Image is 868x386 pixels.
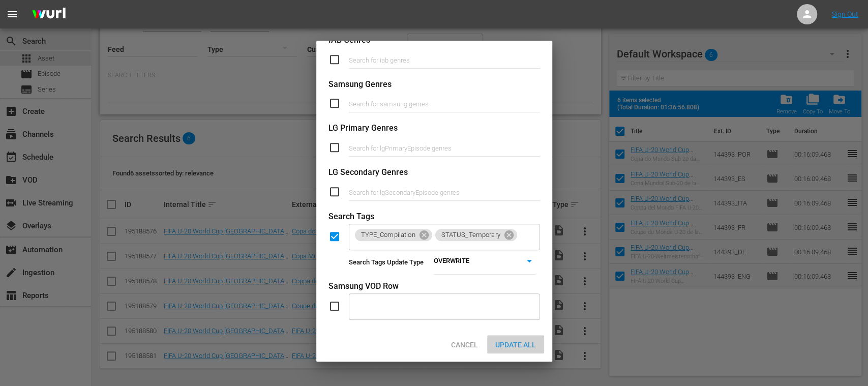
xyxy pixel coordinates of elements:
div: LG Primary Genres [328,123,540,134]
button: Cancel [442,335,487,353]
span: Cancel [443,341,486,349]
div: Search Tags Update Type [349,258,424,268]
div: OVERWRITE [434,255,535,269]
div: Samsung VOD Row [328,281,540,292]
div: STATUS_Temporary [435,229,517,241]
div: IAB Genres [328,35,540,46]
button: Update All [487,335,544,353]
div: Search Tags [328,211,540,223]
span: STATUS_Temporary [435,231,506,240]
span: menu [6,8,18,20]
div: TYPE_Compilation [355,229,432,241]
div: LG Secondary Genres [328,167,540,179]
img: ans4CAIJ8jUAAAAAAAAAAAAAAAAAAAAAAAAgQb4GAAAAAAAAAAAAAAAAAAAAAAAAJMjXAAAAAAAAAAAAAAAAAAAAAAAAgAT5G... [24,3,73,26]
div: Samsung Genres [328,79,540,91]
a: Sign Out [832,10,858,18]
span: Update All [487,341,544,349]
span: TYPE_Compilation [355,231,422,240]
div: Samsung VOD Row Update Type [328,326,540,338]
